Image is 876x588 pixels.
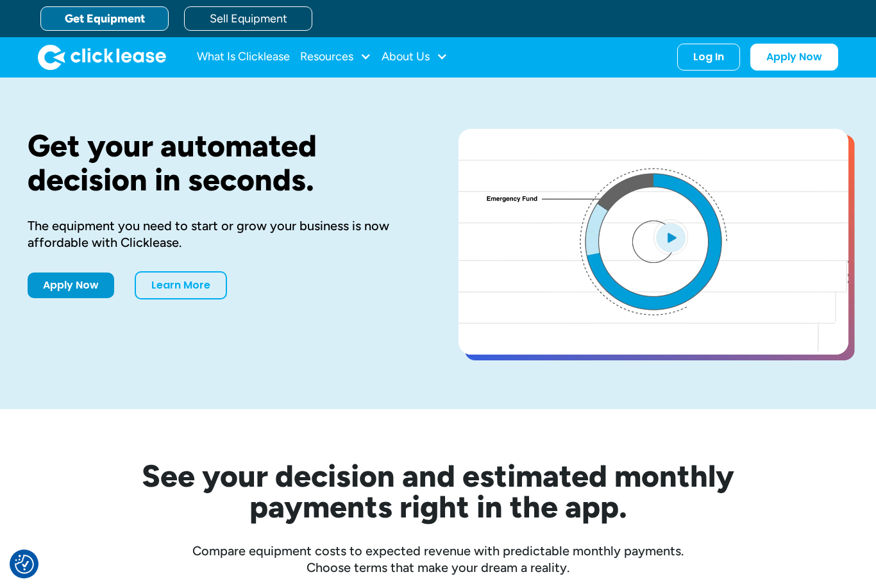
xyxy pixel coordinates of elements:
[79,460,797,522] h2: See your decision and estimated monthly payments right in the app.
[15,555,34,574] img: Revisit consent button
[184,6,312,31] a: Sell Equipment
[28,129,417,197] h1: Get your automated decision in seconds.
[693,51,724,63] div: Log In
[459,129,848,355] a: open lightbox
[38,44,166,70] a: home
[40,6,169,31] a: Get Equipment
[750,44,838,71] a: Apply Now
[653,219,688,255] img: Blue play button logo on a light blue circular background
[28,542,848,576] div: Compare equipment costs to expected revenue with predictable monthly payments. Choose terms that ...
[28,217,417,251] div: The equipment you need to start or grow your business is now affordable with Clicklease.
[197,44,290,70] a: What Is Clicklease
[135,271,227,299] a: Learn More
[15,555,34,574] button: Consent Preferences
[38,44,166,70] img: Clicklease logo
[300,44,371,70] div: Resources
[28,273,114,298] a: Apply Now
[382,44,448,70] div: About Us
